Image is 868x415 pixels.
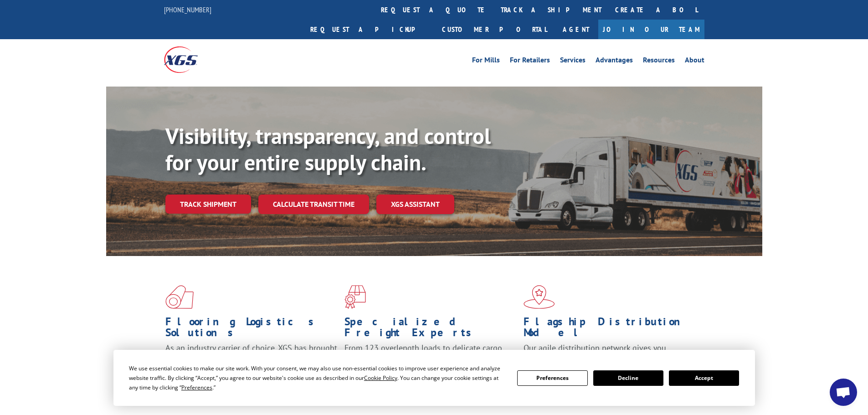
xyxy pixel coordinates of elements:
[364,374,397,382] span: Cookie Policy
[598,20,704,39] a: Join Our Team
[593,370,663,386] button: Decline
[376,195,454,214] a: XGS ASSISTANT
[129,364,506,392] div: We use essential cookies to make our site work. With your consent, we may also use non-essential ...
[165,316,338,343] h1: Flooring Logistics Solutions
[596,56,633,67] a: Advantages
[113,350,755,406] div: Cookie Consent Prompt
[165,343,337,375] span: As an industry carrier of choice, XGS has brought innovation and dedication to flooring logistics...
[165,285,194,309] img: xgs-icon-total-supply-chain-intelligence-red
[524,285,555,309] img: xgs-icon-flagship-distribution-model-red
[510,56,550,67] a: For Retailers
[164,5,211,14] a: [PHONE_NUMBER]
[560,56,586,67] a: Services
[344,285,366,309] img: xgs-icon-focused-on-flooring-red
[669,370,739,386] button: Accept
[472,56,500,67] a: For Mills
[344,316,517,343] h1: Specialized Freight Experts
[524,316,696,343] h1: Flagship Distribution Model
[344,343,517,383] p: From 123 overlength loads to delicate cargo, our experienced staff knows the best way to move you...
[685,56,704,67] a: About
[830,379,857,406] div: Open chat
[435,20,554,39] a: Customer Portal
[165,122,491,176] b: Visibility, transparency, and control for your entire supply chain.
[517,370,587,386] button: Preferences
[524,343,691,364] span: Our agile distribution network gives you nationwide inventory management on demand.
[303,20,435,39] a: Request a pickup
[554,20,598,39] a: Agent
[258,195,369,214] a: Calculate transit time
[181,384,212,391] span: Preferences
[165,195,251,214] a: Track shipment
[643,56,675,67] a: Resources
